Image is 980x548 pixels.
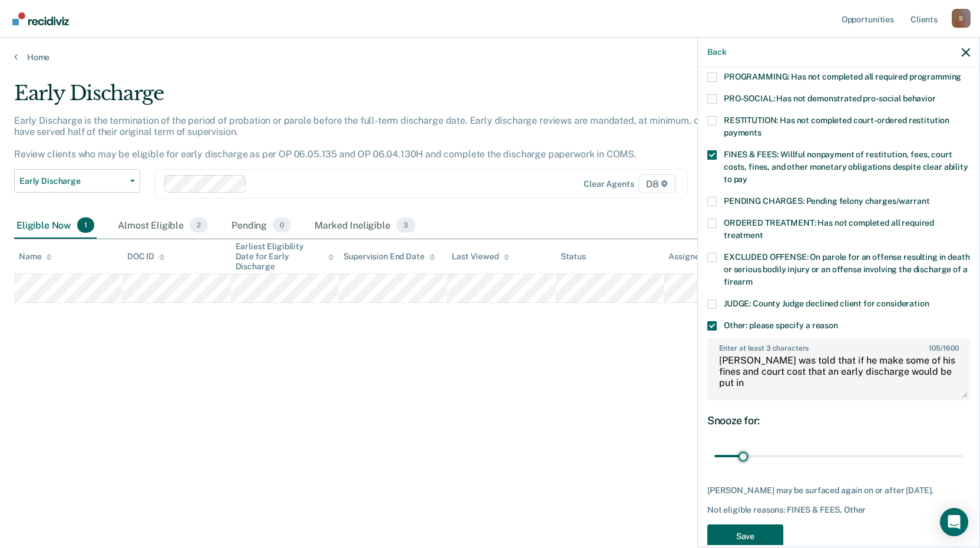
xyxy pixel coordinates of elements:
[952,9,971,28] button: Profile dropdown button
[724,115,949,137] span: RESTITUTION: Has not completed court-ordered restitution payments
[14,213,97,239] div: Eligible Now
[929,344,941,352] span: 105
[724,196,929,206] span: PENDING CHARGES: Pending felony charges/warrant
[707,47,726,57] button: Back
[229,213,293,239] div: Pending
[724,218,934,240] span: ORDERED TREATMENT: Has not completed all required treatment
[708,339,969,352] label: Enter at least 3 characters
[638,174,676,193] span: D8
[561,252,586,262] div: Status
[343,252,435,262] div: Supervision End Date
[273,217,291,233] span: 0
[724,252,969,286] span: EXCLUDED OFFENSE: On parole for an offense resulting in death or serious bodily injury or an offe...
[127,252,165,262] div: DOC ID
[14,52,966,62] a: Home
[584,179,634,189] div: Clear agents
[724,321,838,330] span: Other: please specify a reason
[396,217,415,233] span: 3
[12,12,69,25] img: Recidiviz
[707,505,970,515] div: Not eligible reasons: FINES & FEES, Other
[312,213,418,239] div: Marked Ineligible
[452,252,509,262] div: Last Viewed
[724,299,929,308] span: JUDGE: County Judge declined client for consideration
[190,217,208,233] span: 2
[19,252,52,262] div: Name
[724,94,936,103] span: PRO-SOCIAL: Has not demonstrated pro-social behavior
[14,115,746,160] p: Early Discharge is the termination of the period of probation or parole before the full-term disc...
[115,213,210,239] div: Almost Eligible
[19,176,125,186] span: Early Discharge
[707,486,970,496] div: [PERSON_NAME] may be surfaced again on or after [DATE].
[929,344,958,352] span: / 1600
[77,217,94,233] span: 1
[952,9,971,28] div: S
[668,252,724,262] div: Assigned to
[14,81,749,115] div: Early Discharge
[707,414,970,427] div: Snooze for:
[236,242,335,271] div: Earliest Eligibility Date for Early Discharge
[940,508,968,536] div: Open Intercom Messenger
[708,355,969,399] textarea: [PERSON_NAME] was told that if he make some of his fines and court cost that an early discharge w...
[724,72,961,81] span: PROGRAMMING: Has not completed all required programming
[724,150,968,184] span: FINES & FEES: Willful nonpayment of restitution, fees, court costs, fines, and other monetary obl...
